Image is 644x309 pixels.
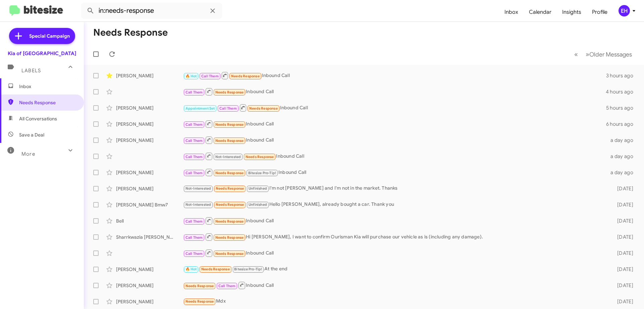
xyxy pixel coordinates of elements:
[215,219,244,224] span: Needs Response
[116,234,183,240] div: Sharrkwazia [PERSON_NAME]
[183,265,606,273] div: At the end
[215,122,244,127] span: Needs Response
[183,201,606,208] div: Hello [PERSON_NAME], already bought a car. Thank you
[183,136,606,144] div: Inbound Call
[606,137,639,144] div: a day ago
[246,155,274,159] span: Needs Response
[8,50,76,57] div: Kia of [GEOGRAPHIC_DATA]
[216,186,244,191] span: Needs Response
[183,233,606,241] div: Hi [PERSON_NAME], I want to confirm Ourisman Kia will purchase our vehicle as is (including any d...
[606,185,639,192] div: [DATE]
[93,27,168,38] h1: Needs Response
[116,169,183,176] div: [PERSON_NAME]
[201,267,230,271] span: Needs Response
[116,137,183,144] div: [PERSON_NAME]
[215,139,244,143] span: Needs Response
[183,87,606,96] div: Inbound Call
[81,3,222,19] input: Search
[116,218,183,224] div: Bell
[587,2,613,22] a: Profile
[116,105,183,111] div: [PERSON_NAME]
[9,28,75,44] a: Special Campaign
[116,201,183,208] div: [PERSON_NAME] Bmw7
[185,186,211,191] span: Not-Interested
[215,155,241,159] span: Not-Interested
[185,171,203,175] span: Call Them
[116,72,183,79] div: [PERSON_NAME]
[215,235,244,240] span: Needs Response
[21,68,41,74] span: Labels
[215,252,244,256] span: Needs Response
[249,186,267,191] span: Unfinished
[116,185,183,192] div: [PERSON_NAME]
[185,122,203,127] span: Call Them
[589,51,632,58] span: Older Messages
[613,5,637,16] button: EH
[524,2,557,22] a: Calendar
[185,74,197,78] span: 🔥 Hot
[570,47,582,61] button: Previous
[183,249,606,257] div: Inbound Call
[185,235,203,240] span: Call Them
[185,155,203,159] span: Call Them
[606,201,639,208] div: [DATE]
[21,151,35,157] span: More
[557,2,587,22] a: Insights
[183,281,606,289] div: Inbound Call
[116,266,183,273] div: [PERSON_NAME]
[19,115,57,122] span: All Conversations
[219,106,237,111] span: Call Them
[215,90,244,94] span: Needs Response
[606,218,639,224] div: [DATE]
[606,105,639,111] div: 5 hours ago
[185,219,203,224] span: Call Them
[234,267,262,271] span: Bitesize Pro-Tip!
[606,72,639,79] div: 3 hours ago
[116,298,183,305] div: [PERSON_NAME]
[215,171,244,175] span: Needs Response
[19,83,76,90] span: Inbox
[185,267,197,271] span: 🔥 Hot
[19,131,44,138] span: Save a Deal
[606,298,639,305] div: [DATE]
[185,299,214,304] span: Needs Response
[183,185,606,192] div: I'm not [PERSON_NAME] and I'm not in the market. Thanks
[183,298,606,305] div: Mdx
[606,282,639,289] div: [DATE]
[249,106,278,111] span: Needs Response
[606,169,639,176] div: a day ago
[29,33,70,39] span: Special Campaign
[183,168,606,177] div: Inbound Call
[201,74,219,78] span: Call Them
[499,2,524,22] a: Inbox
[571,47,636,61] nav: Page navigation example
[249,202,267,207] span: Unfinished
[216,202,244,207] span: Needs Response
[606,234,639,240] div: [DATE]
[183,120,606,128] div: Inbound Call
[606,88,639,95] div: 4 hours ago
[183,152,606,160] div: Inbound Call
[185,284,214,288] span: Needs Response
[116,121,183,127] div: [PERSON_NAME]
[185,202,211,207] span: Not-Interested
[231,74,260,78] span: Needs Response
[218,284,236,288] span: Call Them
[619,5,630,16] div: EH
[185,90,203,94] span: Call Them
[606,250,639,257] div: [DATE]
[183,71,606,80] div: Inbound Call
[183,217,606,225] div: Inbound Call
[606,153,639,160] div: a day ago
[185,106,215,111] span: Appointment Set
[19,99,76,106] span: Needs Response
[574,50,578,59] span: «
[248,171,276,175] span: Bitesize Pro-Tip!
[606,121,639,127] div: 6 hours ago
[116,282,183,289] div: [PERSON_NAME]
[606,266,639,273] div: [DATE]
